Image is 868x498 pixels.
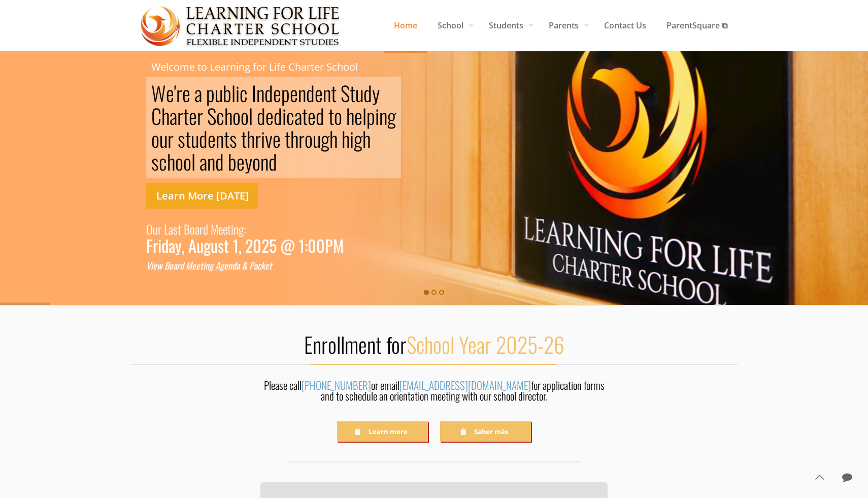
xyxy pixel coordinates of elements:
[218,239,224,252] div: s
[539,10,594,41] span: Parents
[216,105,224,127] div: c
[233,219,239,239] div: n
[387,105,396,127] div: g
[167,150,175,173] div: h
[159,150,167,173] div: c
[196,239,204,252] div: u
[308,105,316,127] div: e
[170,105,177,127] div: a
[294,105,302,127] div: a
[273,127,281,150] div: e
[158,219,161,239] div: r
[211,219,218,239] div: M
[252,82,256,105] div: I
[366,105,375,127] div: p
[249,259,254,272] div: P
[298,82,306,105] div: n
[479,10,539,41] span: Students
[192,259,196,272] div: e
[141,1,340,51] img: Home
[331,82,337,105] div: t
[173,259,177,272] div: a
[208,127,216,150] div: e
[362,105,366,127] div: l
[337,421,428,441] a: Learn more
[130,331,738,357] h2: Enrollment for
[261,239,269,252] div: 2
[290,82,298,105] div: e
[216,127,224,150] div: n
[255,127,261,150] div: r
[341,82,350,105] div: S
[151,105,161,127] div: C
[298,127,305,150] div: r
[809,467,830,488] a: Back to top icon
[355,82,363,105] div: u
[180,259,184,272] div: d
[200,259,203,272] div: t
[211,239,218,252] div: u
[183,105,189,127] div: t
[197,105,203,127] div: r
[372,82,380,105] div: y
[245,239,253,252] div: 2
[177,105,183,127] div: r
[362,127,371,150] div: h
[168,127,174,150] div: r
[269,259,272,272] div: t
[189,105,197,127] div: e
[242,259,247,272] div: &
[333,239,344,252] div: M
[183,150,191,173] div: o
[204,239,211,252] div: g
[346,105,354,127] div: h
[203,219,208,239] div: d
[269,150,277,173] div: d
[199,150,207,173] div: a
[237,150,245,173] div: e
[253,239,261,252] div: 0
[186,259,192,272] div: M
[191,127,199,150] div: u
[245,150,252,173] div: y
[182,239,185,252] div: ,
[158,239,161,252] div: i
[151,259,153,272] div: i
[175,239,182,252] div: y
[153,259,157,272] div: e
[350,82,355,105] div: t
[206,82,215,105] div: p
[354,105,362,127] div: e
[265,259,269,272] div: e
[151,61,358,73] rs-layer: Welcome to Learning for Life Charter School
[229,127,237,150] div: s
[265,127,273,150] div: v
[146,219,344,252] a: Our Last Board Meeting: Friday, August 1, 2025 @ 1:00PM
[164,259,169,272] div: B
[302,377,371,393] a: [PHONE_NUMBER]
[254,259,257,272] div: a
[224,259,228,272] div: e
[196,259,200,272] div: e
[223,219,227,239] div: e
[350,127,354,150] div: i
[240,82,248,105] div: c
[316,239,325,252] div: 0
[188,239,196,252] div: A
[182,82,190,105] div: e
[323,82,331,105] div: n
[218,219,223,239] div: e
[169,259,173,272] div: o
[316,105,324,127] div: d
[236,259,240,272] div: a
[302,105,308,127] div: t
[207,150,215,173] div: n
[256,82,264,105] div: n
[190,219,195,239] div: o
[224,239,229,252] div: t
[298,239,305,252] div: 1
[209,259,213,272] div: g
[249,105,253,127] div: l
[315,82,323,105] div: e
[161,239,169,252] div: d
